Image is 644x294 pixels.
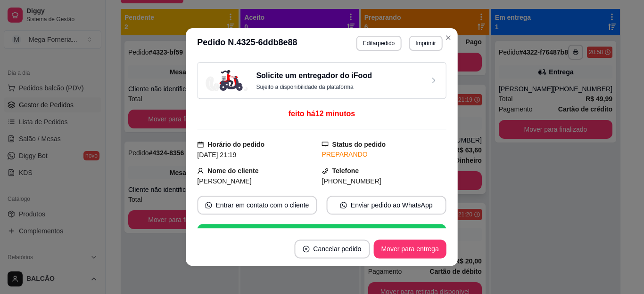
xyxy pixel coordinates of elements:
h3: Pedido N. 4325-6ddb8e88 [198,36,297,51]
span: whats-app [340,202,347,208]
button: Close [441,30,456,45]
button: Editarpedido [356,36,401,51]
img: delivery-image [206,70,253,91]
span: feito há 12 minutos [289,110,355,118]
strong: Status do pedido [332,141,386,148]
button: close-circleCancelar pedido [295,239,370,258]
div: PREPARANDO [322,150,446,159]
button: starEnviar link de avaliação [198,224,446,243]
span: [PHONE_NUMBER] [322,177,381,185]
button: whats-appEntrar em contato com o cliente [198,196,317,215]
p: Sujeito a disponibilidade da plataforma [256,83,372,91]
h3: Solicite um entregador do iFood [256,70,372,81]
button: whats-appEnviar pedido ao WhatsApp [327,196,446,215]
button: Imprimir [409,36,443,51]
strong: Nome do cliente [208,167,259,175]
span: desktop [322,141,329,148]
span: whats-app [206,202,212,208]
span: close-circle [303,246,310,252]
strong: Telefone [332,167,359,175]
span: calendar [198,141,204,148]
strong: Horário do pedido [208,141,265,148]
span: [PERSON_NAME] [198,177,252,185]
button: Mover para entrega [374,239,446,258]
span: user [198,167,204,174]
span: [DATE] 21:19 [198,151,237,159]
span: phone [322,167,329,174]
